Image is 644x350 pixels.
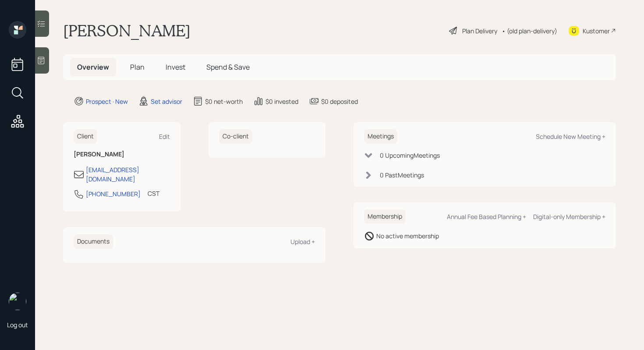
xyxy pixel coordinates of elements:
div: [PHONE_NUMBER] [86,189,141,198]
div: $0 deposited [321,97,358,106]
div: Schedule New Meeting + [536,132,605,141]
div: Log out [7,321,28,329]
span: Invest [166,62,185,72]
span: Spend & Save [206,62,250,72]
h6: Membership [364,209,406,224]
h6: Client [74,129,97,144]
div: 0 Past Meeting s [380,170,424,180]
div: [EMAIL_ADDRESS][DOMAIN_NAME] [86,165,170,184]
span: Plan [130,62,145,72]
div: Set advisor [151,97,182,106]
div: Plan Delivery [462,26,497,35]
div: 0 Upcoming Meeting s [380,151,440,160]
div: No active membership [376,231,439,240]
h6: Meetings [364,129,397,144]
h6: Co-client [219,129,252,144]
h6: [PERSON_NAME] [74,151,170,158]
div: $0 invested [265,97,298,106]
div: Prospect · New [86,97,128,106]
div: Annual Fee Based Planning + [447,212,526,221]
div: $0 net-worth [205,97,243,106]
img: retirable_logo.png [9,293,26,310]
div: Digital-only Membership + [533,212,605,221]
span: Overview [77,62,109,72]
div: Kustomer [583,26,610,35]
div: CST [148,189,159,198]
div: Upload + [290,237,315,246]
div: • (old plan-delivery) [502,26,557,35]
h6: Documents [74,234,113,249]
h1: [PERSON_NAME] [63,21,191,40]
div: Edit [159,132,170,141]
